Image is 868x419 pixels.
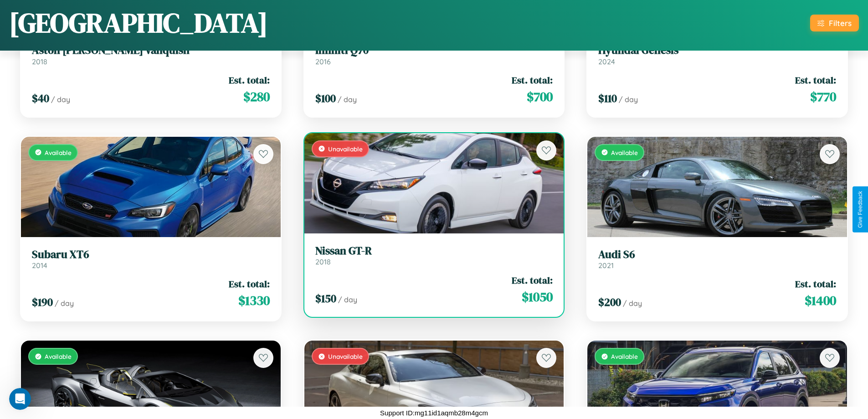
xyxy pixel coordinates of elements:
[338,295,357,304] span: / day
[32,91,49,106] span: $ 40
[829,18,852,28] div: Filters
[857,191,863,228] div: Give Feedback
[598,57,615,66] span: 2024
[338,95,357,104] span: / day
[527,88,553,106] span: $ 700
[611,149,638,156] span: Available
[522,288,553,306] span: $ 1050
[795,277,836,290] span: Est. total:
[810,15,859,31] button: Filters
[805,291,836,310] span: $ 1400
[45,149,72,156] span: Available
[810,88,836,106] span: $ 770
[32,44,270,66] a: Aston [PERSON_NAME] Vanquish2018
[315,244,553,258] h3: Nissan GT-R
[9,4,268,41] h1: [GEOGRAPHIC_DATA]
[55,299,74,308] span: / day
[32,248,270,270] a: Subaru XT62014
[598,248,836,261] h3: Audi S6
[32,261,47,270] span: 2014
[51,95,70,104] span: / day
[598,44,836,57] h3: Hyundai Genesis
[328,352,363,360] span: Unavailable
[623,299,642,308] span: / day
[243,88,270,106] span: $ 280
[512,274,553,287] span: Est. total:
[598,261,614,270] span: 2021
[598,295,621,310] span: $ 200
[598,248,836,270] a: Audi S62021
[611,352,638,360] span: Available
[32,295,53,310] span: $ 190
[238,291,270,310] span: $ 1330
[315,257,331,266] span: 2018
[315,91,336,106] span: $ 100
[328,145,363,153] span: Unavailable
[598,91,617,106] span: $ 110
[512,73,553,87] span: Est. total:
[32,248,270,261] h3: Subaru XT6
[45,352,72,360] span: Available
[229,73,270,87] span: Est. total:
[598,44,836,66] a: Hyundai Genesis2024
[9,388,31,410] iframe: Intercom live chat
[315,44,553,57] h3: Infiniti Q70
[380,407,488,419] p: Support ID: mg11id1aqmb28m4gcm
[315,44,553,66] a: Infiniti Q702016
[32,44,270,57] h3: Aston [PERSON_NAME] Vanquish
[315,57,331,66] span: 2016
[315,291,336,306] span: $ 150
[619,95,638,104] span: / day
[229,277,270,290] span: Est. total:
[795,73,836,87] span: Est. total:
[315,244,553,267] a: Nissan GT-R2018
[32,57,47,66] span: 2018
